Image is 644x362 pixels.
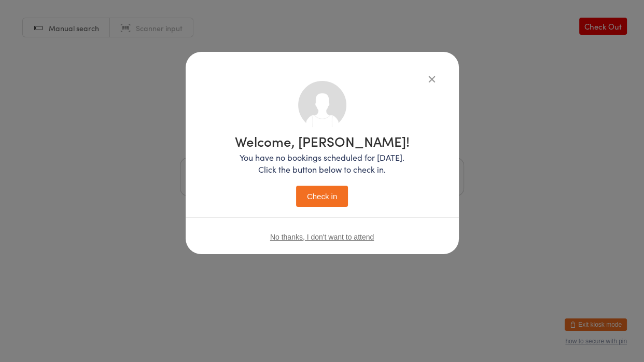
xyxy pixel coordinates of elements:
button: Check in [296,186,348,207]
img: no_photo.png [298,81,346,129]
button: No thanks, I don't want to attend [270,233,374,241]
h1: Welcome, [PERSON_NAME]! [235,134,410,148]
p: You have no bookings scheduled for [DATE]. Click the button below to check in. [235,151,410,175]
